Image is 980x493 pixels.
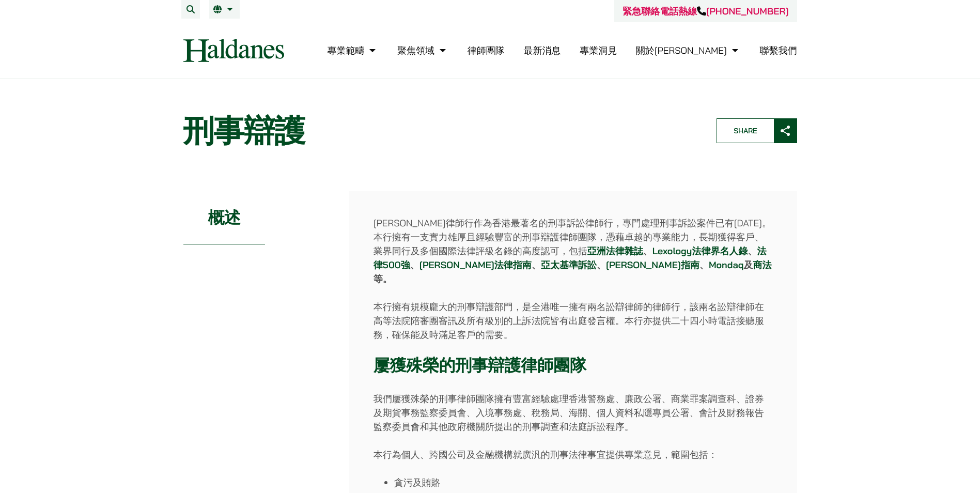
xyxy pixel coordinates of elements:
[374,245,767,271] a: 法律500強
[623,5,788,17] a: 緊急聯絡電話熱線[PHONE_NUMBER]
[213,5,236,13] a: 繁
[753,259,772,271] a: 商法
[374,245,772,285] strong: 、 、 、 、 、 、 及 等。
[374,216,772,286] p: [PERSON_NAME]律師行作為香港最著名的刑事訴訟律師行，專門處理刑事訴訟案件已有[DATE]。本行擁有一支實力雄厚且經驗豐富的刑事辯護律師團隊，憑藉卓越的專業能力，長期獲得客戶、業界同行...
[374,356,772,375] h3: 屢獲殊榮的刑事辯護律師團隊
[760,44,797,56] a: 聯繫我們
[397,44,448,56] a: 聚焦領域
[419,259,532,271] a: [PERSON_NAME]法律指南
[374,448,772,461] p: 本行為個人、跨國公司及金融機構就廣汎的刑事法律事宜提供專業意見，範圍包括：
[652,245,748,257] a: Lexology法律界名人錄
[587,245,643,257] a: 亞洲法律雜誌
[523,44,561,56] a: 最新消息
[374,300,772,342] p: 本行擁有規模龐大的刑事辯護部門，是全港唯一擁有兩名訟辯律師的律師行，該兩名訟辯律師在高等法院陪審團審訊及所有級別的上訴法院皆有出庭發言權。本行亦提供二十四小時電話接聽服務，確保能及時滿足客戶的需要。
[541,259,597,271] a: 亞太基準訴訟
[327,44,378,56] a: 專業範疇
[183,39,284,62] img: Logo of Haldanes
[183,191,266,244] h2: 概述
[636,44,741,56] a: 關於何敦
[606,259,699,271] a: [PERSON_NAME]指南
[183,112,699,149] h1: 刑事辯護
[717,119,774,143] span: Share
[374,392,772,434] p: 我們屢獲殊榮的刑事律師團隊擁有豐富經驗處理香港警務處、廉政公署、商業罪案調查科、證券及期貨事務監察委員會、入境事務處、稅務局、海關、個人資料私隱專員公署、會計及財務報告監察委員會和其他政府機關所...
[709,259,744,271] a: Mondaq
[468,44,505,56] a: 律師團隊
[717,118,797,143] button: Share
[394,475,772,489] li: 貪污及賄賂
[580,44,617,56] a: 專業洞見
